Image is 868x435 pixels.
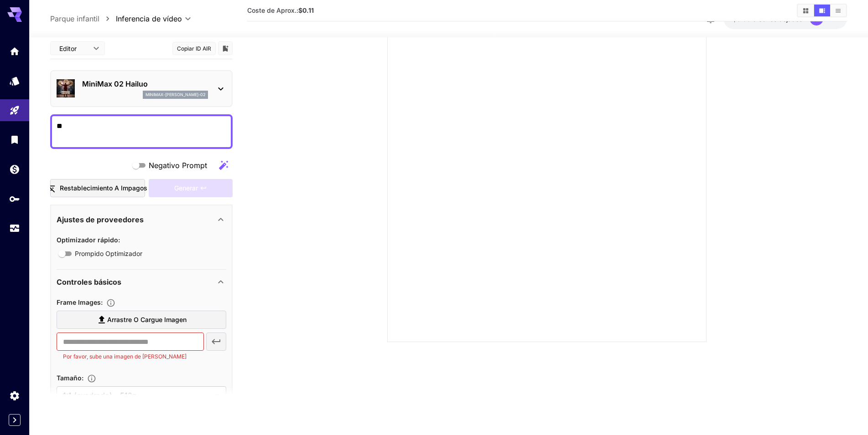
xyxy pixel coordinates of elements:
[221,43,229,54] button: Añadir a la biblioteca
[298,6,314,14] b: $0.11
[146,92,205,98] p: minimax-[PERSON_NAME]-02
[57,271,226,293] div: Controles básicos
[103,298,119,307] button: Sube imágenes de marco.
[733,15,751,23] span: $0.00
[9,164,20,175] div: Cartera
[50,179,145,198] button: Restablecimiento a impagos
[57,209,226,230] div: Ajustes de proveedores
[57,75,226,102] div: MiniMax 02 Hailuominimax-[PERSON_NAME]-02
[59,44,88,54] span: Editor
[50,13,116,24] nav: migas de pan
[57,374,83,382] span: Tamaño:
[63,352,198,361] p: Por favor, sube una imagen de [PERSON_NAME]
[57,236,120,244] span: Optimizador rápido:
[9,105,20,116] div: Parque infantil
[9,414,21,426] button: Expandir la barra lateral
[9,390,20,401] div: Ajustes
[9,193,20,205] div: Claves de API
[814,5,830,16] button: Mostrar medios en la vista de vídeo
[9,46,20,57] div: Hogar
[9,134,20,145] div: Biblioteca
[50,13,99,24] a: Parque infantil
[9,223,20,234] div: Uso
[247,6,314,14] span: Coste de Aprox.:
[149,160,207,171] span: Negativo Prompt
[107,314,187,326] span: Arrastre o cargue imagen
[116,13,182,24] span: Inferencia de vídeo
[82,78,208,89] p: MiniMax 02 Hailuo
[57,299,103,307] span: Frame Images:
[75,249,142,258] span: Prompido Optimizador
[57,214,144,225] p: Ajustes de proveedores
[149,179,233,198] div: Por favor, suba una imagen de marco y llene el símbolo
[797,4,847,17] div: Mostrar medios en la vista de la cuadrículaMostrar medios en la vista de vídeoMostrar medios en l...
[57,277,121,288] p: Controles básicos
[83,374,100,383] button: Ajuste las dimensiones de la imagen generada especificando su anchura y altura en píxeles, o sele...
[753,15,802,23] span: créditos dejados
[798,5,814,16] button: Mostrar medios en la vista de la cuadrícula
[830,5,846,16] button: Mostrar medios en la vista de la lista
[172,42,216,55] button: Copiar ID AIR
[9,75,20,87] div: Modelos
[57,311,226,329] label: Arrastre o cargue imagen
